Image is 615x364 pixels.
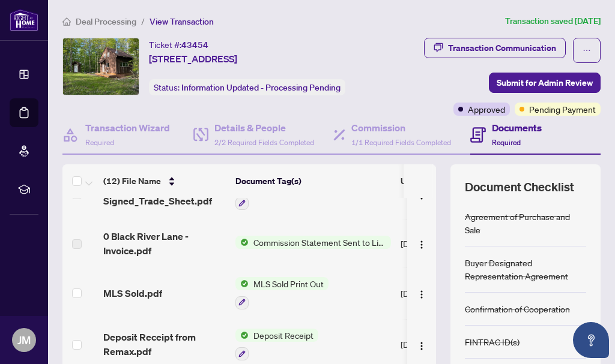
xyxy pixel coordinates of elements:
span: Approved [468,103,505,116]
div: FINTRAC ID(s) [465,335,520,348]
img: Logo [417,341,426,351]
article: Transaction saved [DATE] [505,14,601,28]
h4: Details & People [214,121,314,135]
h4: Transaction Wizard [85,121,170,135]
button: Logo [412,234,431,253]
span: 0 Black River Lane - Invoice.pdf [103,229,226,258]
img: Logo [417,240,426,249]
span: JM [17,332,31,348]
div: Buyer Designated Representation Agreement [465,256,586,282]
span: Deposit Receipt [249,329,318,342]
span: 1/1 Required Fields Completed [351,138,451,147]
span: Required [85,138,114,147]
span: ellipsis [583,46,591,55]
img: Logo [417,290,426,299]
span: Deal Processing [76,16,136,27]
h4: Commission [351,121,451,135]
th: Upload Date [396,164,477,198]
button: Logo [412,335,431,354]
img: logo [10,9,38,31]
th: (12) File Name [98,164,231,198]
span: Information Updated - Processing Pending [181,82,341,93]
h4: Documents [492,121,542,135]
button: Logo [412,284,431,303]
span: MLS Sold.pdf [103,286,162,300]
button: Submit for Admin Review [489,73,601,93]
div: Transaction Communication [448,38,556,58]
div: Confirmation of Cooperation [465,302,570,315]
span: (12) File Name [103,175,161,188]
span: [STREET_ADDRESS] [149,52,237,66]
span: View Transaction [150,16,214,27]
img: IMG-X12175027_1.jpg [63,38,139,95]
div: Agreement of Purchase and Sale [465,210,586,236]
button: Status IconMLS Sold Print Out [235,277,329,309]
li: / [141,14,145,28]
span: Deposit Receipt from Remax.pdf [103,330,226,359]
th: Document Tag(s) [231,164,396,198]
span: Pending Payment [529,103,596,116]
div: Ticket #: [149,38,208,52]
span: Commission Statement Sent to Listing Brokerage [249,236,391,249]
span: Document Checklist [465,179,574,195]
span: Submit for Admin Review [497,73,593,92]
button: Transaction Communication [424,38,566,58]
span: MLS Sold Print Out [249,277,329,290]
span: home [62,17,71,26]
span: 43454 [181,40,208,50]
button: Status IconCommission Statement Sent to Listing Brokerage [235,236,391,249]
span: 2/2 Required Fields Completed [214,138,314,147]
span: Upload Date [401,175,449,188]
button: Open asap [573,322,609,358]
img: Status Icon [235,236,249,249]
div: Status: [149,79,345,95]
span: Required [492,138,521,147]
td: [DATE] [396,219,477,267]
img: Status Icon [235,277,249,290]
button: Status IconDeposit Receipt [235,329,318,361]
td: [DATE] [396,267,477,319]
img: Status Icon [235,329,249,342]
